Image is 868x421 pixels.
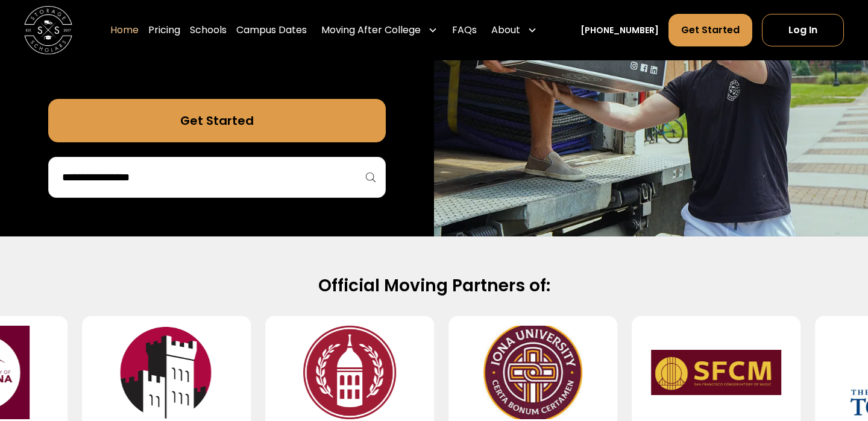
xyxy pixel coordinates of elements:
img: Storage Scholars main logo [24,6,72,54]
a: Schools [190,13,227,47]
a: Log In [762,14,844,46]
img: Southern Virginia University [285,326,415,419]
h2: Official Moving Partners of: [48,275,820,297]
a: Pricing [148,13,180,47]
a: Get Started [668,14,752,46]
a: FAQs [452,13,477,47]
div: About [486,13,542,47]
div: Moving After College [321,23,421,37]
img: San Francisco Conservatory of Music [651,326,781,419]
img: Manhattanville University [101,326,231,419]
img: Iona University [468,326,598,419]
a: home [24,6,72,54]
a: [PHONE_NUMBER] [580,24,659,37]
a: Get Started [48,99,386,142]
div: About [491,23,520,37]
div: Moving After College [316,13,442,47]
a: Home [110,13,139,47]
a: Campus Dates [236,13,307,47]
